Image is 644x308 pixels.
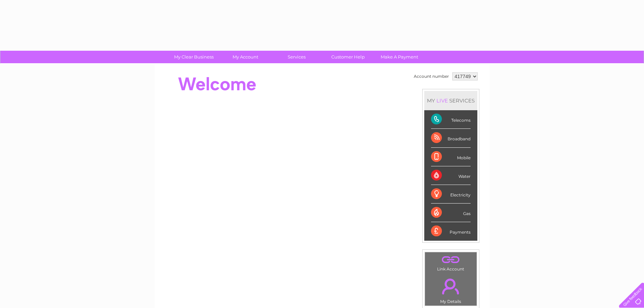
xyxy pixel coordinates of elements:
[431,166,471,185] div: Water
[431,129,471,147] div: Broadband
[427,254,475,266] a: .
[435,97,449,104] div: LIVE
[431,185,471,204] div: Electricity
[372,51,427,63] a: Make A Payment
[412,71,451,82] td: Account number
[424,91,477,110] div: MY SERVICES
[431,110,471,129] div: Telecoms
[217,51,273,63] a: My Account
[431,204,471,222] div: Gas
[425,252,477,273] td: Link Account
[427,275,475,298] a: .
[166,51,222,63] a: My Clear Business
[320,51,376,63] a: Customer Help
[431,222,471,240] div: Payments
[269,51,325,63] a: Services
[431,148,471,166] div: Mobile
[425,273,477,306] td: My Details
